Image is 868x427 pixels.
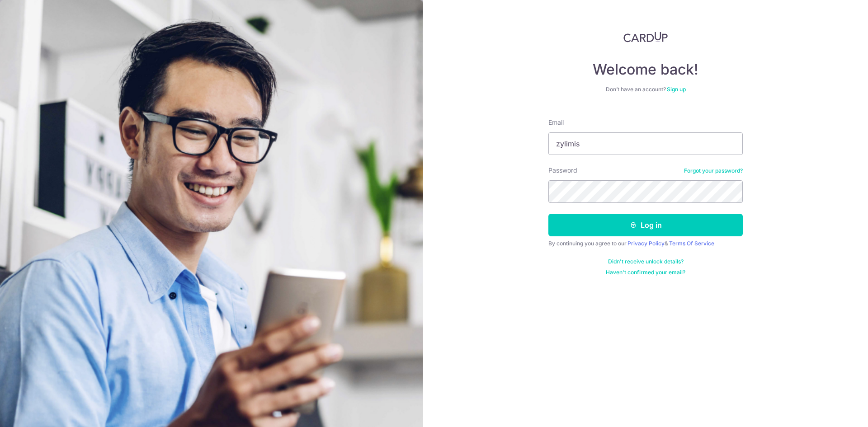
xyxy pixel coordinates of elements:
label: Email [548,118,564,127]
a: Haven't confirmed your email? [606,269,685,276]
div: By continuing you agree to our & [548,240,743,247]
input: Enter your Email [548,132,743,155]
div: Don’t have an account? [548,86,743,93]
img: CardUp Logo [623,32,668,42]
button: Log in [548,214,743,236]
a: Terms Of Service [669,240,714,247]
a: Didn't receive unlock details? [608,258,684,265]
h4: Welcome back! [548,61,743,79]
a: Sign up [667,86,686,93]
a: Forgot your password? [684,167,743,174]
a: Privacy Policy [627,240,665,247]
label: Password [548,166,577,175]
